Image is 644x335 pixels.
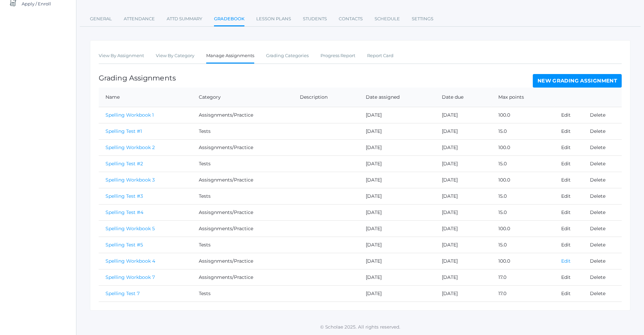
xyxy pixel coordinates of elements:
a: Spelling Workbook 1 [105,112,154,118]
th: Name [99,88,192,107]
a: Spelling Test #2 [105,161,143,167]
td: [DATE] [435,188,492,204]
a: Delete [590,258,605,264]
td: [DATE] [359,269,435,285]
a: Report Card [367,49,393,63]
a: Edit [561,258,571,264]
td: 15.0 [492,123,554,139]
td: 17.0 [492,285,554,302]
td: [DATE] [435,139,492,155]
a: Spelling Test #4 [105,209,143,215]
td: Tests [192,155,293,172]
td: [DATE] [435,285,492,302]
td: Tests [192,285,293,302]
a: Schedule [375,12,400,26]
a: Spelling Workbook 3 [105,177,155,183]
td: [DATE] [359,139,435,155]
td: Assisgnments/Practice [192,172,293,188]
a: Delete [590,290,605,296]
td: 100.0 [492,172,554,188]
a: Edit [561,177,571,183]
td: [DATE] [435,123,492,139]
th: Max points [492,88,554,107]
a: Attd Summary [167,12,202,26]
a: Edit [561,242,571,248]
p: © Scholae 2025. All rights reserved. [76,324,644,330]
a: Edit [561,161,571,167]
td: [DATE] [359,204,435,220]
a: Spelling Test #1 [105,128,142,134]
a: Edit [561,209,571,215]
td: 100.0 [492,139,554,155]
a: Grading Categories [266,49,309,63]
td: Tests [192,188,293,204]
a: Edit [561,128,571,134]
a: Progress Report [320,49,355,63]
a: Spelling Test 7 [105,290,140,296]
td: 15.0 [492,237,554,253]
a: Settings [412,12,433,26]
td: [DATE] [435,220,492,237]
a: Edit [561,290,571,296]
a: Delete [590,242,605,248]
a: Delete [590,128,605,134]
a: Delete [590,177,605,183]
td: [DATE] [435,253,492,269]
a: Lesson Plans [256,12,291,26]
td: [DATE] [435,269,492,285]
th: Date due [435,88,492,107]
td: [DATE] [359,220,435,237]
th: Description [293,88,359,107]
td: 100.0 [492,220,554,237]
td: [DATE] [435,204,492,220]
a: Manage Assignments [206,49,254,64]
a: General [90,12,112,26]
td: [DATE] [435,237,492,253]
td: [DATE] [435,107,492,123]
td: [DATE] [359,285,435,302]
a: Spelling Workbook 4 [105,258,155,264]
td: [DATE] [359,155,435,172]
a: Delete [590,144,605,150]
td: [DATE] [359,123,435,139]
td: 100.0 [492,107,554,123]
td: Assisgnments/Practice [192,107,293,123]
a: Spelling Test #5 [105,242,143,248]
a: New Grading Assignment [533,74,622,88]
a: Attendance [124,12,155,26]
td: [DATE] [359,188,435,204]
td: 100.0 [492,253,554,269]
a: Edit [561,112,571,118]
td: [DATE] [435,155,492,172]
a: Delete [590,209,605,215]
a: Edit [561,274,571,280]
td: Assisgnments/Practice [192,253,293,269]
a: Edit [561,193,571,199]
th: Date assigned [359,88,435,107]
td: [DATE] [359,253,435,269]
a: Edit [561,144,571,150]
td: Tests [192,237,293,253]
td: Assisgnments/Practice [192,269,293,285]
a: View By Assignment [99,49,144,63]
td: [DATE] [359,172,435,188]
td: Tests [192,123,293,139]
a: Gradebook [214,12,244,27]
a: Delete [590,161,605,167]
td: Assisgnments/Practice [192,204,293,220]
a: Students [303,12,327,26]
td: 15.0 [492,204,554,220]
a: Delete [590,274,605,280]
a: Contacts [339,12,363,26]
h1: Grading Assignments [99,74,176,82]
td: 15.0 [492,188,554,204]
a: Edit [561,225,571,232]
td: 17.0 [492,269,554,285]
a: Delete [590,112,605,118]
a: Delete [590,225,605,232]
td: Assisgnments/Practice [192,139,293,155]
a: Spelling Workbook 5 [105,225,155,232]
td: [DATE] [359,107,435,123]
a: Spelling Workbook 2 [105,144,155,150]
td: Assisgnments/Practice [192,220,293,237]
